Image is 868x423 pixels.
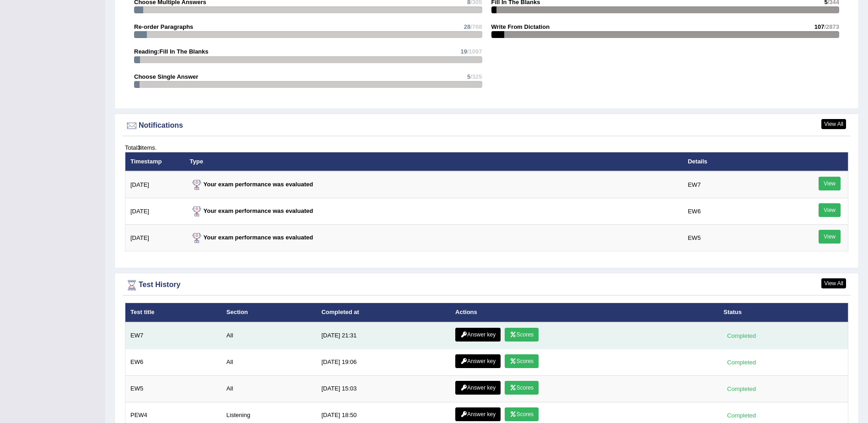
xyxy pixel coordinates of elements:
[723,384,759,394] div: Completed
[221,375,317,402] td: All
[460,48,467,55] span: 19
[723,411,759,420] div: Completed
[185,152,683,171] th: Type
[137,144,140,151] b: 3
[723,358,759,367] div: Completed
[316,322,450,349] td: [DATE] 21:31
[505,354,539,368] a: Scores
[683,198,793,225] td: EW6
[125,143,848,152] div: Total items.
[470,73,482,80] span: /325
[824,23,839,30] span: /2873
[683,152,793,171] th: Details
[455,328,501,342] a: Answer key
[464,23,470,30] span: 28
[125,375,221,402] td: EW5
[134,48,209,55] strong: Reading:Fill In The Blanks
[467,73,470,80] span: 5
[819,177,841,190] a: View
[316,303,450,322] th: Completed at
[134,73,198,80] strong: Choose Single Answer
[819,230,841,244] a: View
[125,152,185,171] th: Timestamp
[491,23,550,30] strong: Write From Dictation
[505,381,539,395] a: Scores
[190,181,313,188] strong: Your exam performance was evaluated
[125,171,185,198] td: [DATE]
[819,203,841,217] a: View
[505,407,539,421] a: Scores
[190,234,313,241] strong: Your exam performance was evaluated
[190,207,313,214] strong: Your exam performance was evaluated
[470,23,482,30] span: /768
[125,225,185,251] td: [DATE]
[125,303,221,322] th: Test title
[683,225,793,251] td: EW5
[125,198,185,225] td: [DATE]
[450,303,718,322] th: Actions
[125,119,848,133] div: Notifications
[221,303,317,322] th: Section
[718,303,848,322] th: Status
[723,331,759,341] div: Completed
[467,48,482,55] span: /1097
[134,23,193,30] strong: Re-order Paragraphs
[125,349,221,375] td: EW6
[221,349,317,375] td: All
[455,381,501,395] a: Answer key
[814,23,825,30] span: 107
[125,322,221,349] td: EW7
[683,171,793,198] td: EW7
[821,119,846,129] a: View All
[821,278,846,288] a: View All
[505,328,539,342] a: Scores
[455,407,501,421] a: Answer key
[316,349,450,375] td: [DATE] 19:06
[455,354,501,368] a: Answer key
[316,375,450,402] td: [DATE] 15:03
[221,322,317,349] td: All
[125,278,848,292] div: Test History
